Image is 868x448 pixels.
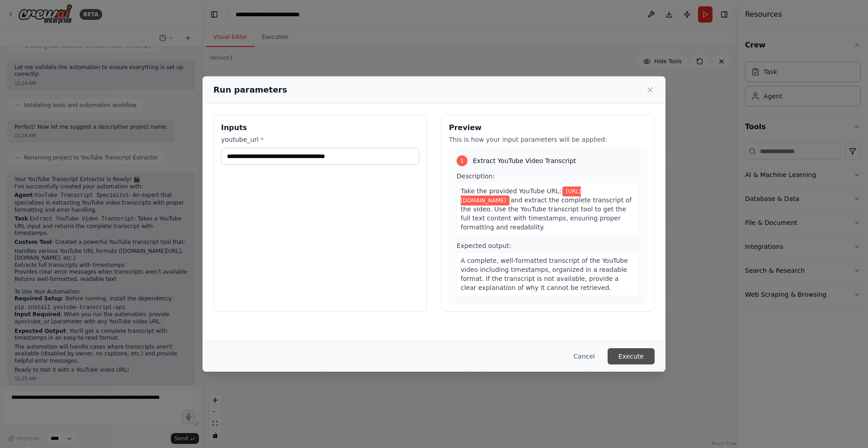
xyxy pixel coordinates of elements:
[449,122,647,133] h3: Preview
[566,348,602,364] button: Cancel
[473,156,576,165] span: Extract YouTube Video Transcript
[461,196,632,231] span: and extract the complete transcript of the video. Use the YouTube transcript tool to get the full...
[221,122,419,133] h3: Inputs
[213,84,287,96] h2: Run parameters
[457,173,495,180] span: Description:
[461,187,561,195] span: Take the provided YouTube URL:
[608,348,655,364] button: Execute
[457,242,511,249] span: Expected output:
[461,257,628,291] span: A complete, well-formatted transcript of the YouTube video including timestamps, organized in a r...
[461,187,581,205] span: Variable: youtube_url
[449,135,647,144] p: This is how your input parameters will be applied:
[221,135,419,144] label: youtube_url
[457,155,467,166] div: 1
